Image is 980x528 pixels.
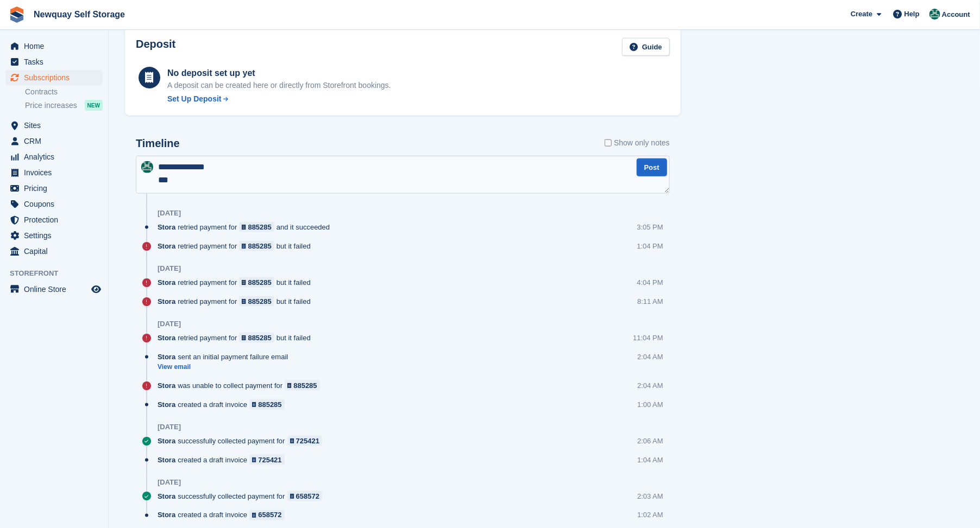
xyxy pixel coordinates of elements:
[158,296,175,307] span: Stora
[158,399,290,410] div: created a draft invoice
[637,491,663,501] div: 2:03 AM
[158,455,175,465] span: Stora
[5,149,103,164] a: menu
[24,212,89,227] span: Protection
[851,9,872,20] span: Create
[25,100,77,111] span: Price increases
[249,455,285,465] a: 725421
[5,282,103,297] a: menu
[248,222,272,232] div: 885285
[637,510,663,520] div: 1:02 AM
[5,244,103,259] a: menu
[158,510,290,520] div: created a draft invoice
[158,320,181,328] div: [DATE]
[158,352,175,362] span: Stora
[637,380,663,391] div: 2:04 AM
[248,333,272,343] div: 885285
[158,333,316,343] div: retried payment for but it failed
[637,158,667,176] button: Post
[5,165,103,180] a: menu
[9,7,25,23] img: stora-icon-8386f47178a22dfd0bd8f6a31ec36ba5ce8667c1dd55bd0f319d3a0aa187defe.svg
[158,510,175,520] span: Stora
[167,80,391,91] p: A deposit can be created here or directly from Storefront bookings.
[136,137,180,150] h2: Timeline
[5,181,103,196] a: menu
[285,380,320,391] a: 885285
[239,277,274,288] a: 885285
[158,264,181,273] div: [DATE]
[637,352,663,362] div: 2:04 AM
[167,93,391,105] a: Set Up Deposit
[158,491,175,501] span: Stora
[637,455,663,465] div: 1:04 AM
[85,100,103,111] div: NEW
[637,241,663,251] div: 1:04 PM
[141,161,153,173] img: JON
[296,491,319,501] div: 658572
[24,118,89,133] span: Sites
[637,296,663,307] div: 8:11 AM
[633,333,663,343] div: 11:04 PM
[158,209,181,218] div: [DATE]
[296,436,319,446] div: 725421
[929,9,940,20] img: JON
[158,423,181,431] div: [DATE]
[24,149,89,164] span: Analytics
[5,39,103,54] a: menu
[24,244,89,259] span: Capital
[25,99,103,111] a: Price increases NEW
[5,54,103,69] a: menu
[24,228,89,243] span: Settings
[158,277,175,288] span: Stora
[158,380,325,391] div: was unable to collect payment for
[24,39,89,54] span: Home
[258,455,281,465] div: 725421
[637,436,663,446] div: 2:06 AM
[24,54,89,69] span: Tasks
[158,380,175,391] span: Stora
[24,133,89,149] span: CRM
[248,277,272,288] div: 885285
[24,70,89,85] span: Subscriptions
[158,362,293,372] a: View email
[248,296,272,307] div: 885285
[605,137,612,149] input: Show only notes
[158,296,316,307] div: retried payment for but it failed
[25,87,103,97] a: Contracts
[167,93,222,105] div: Set Up Deposit
[293,380,317,391] div: 885285
[158,491,328,501] div: successfully collected payment for
[637,277,663,288] div: 4:04 PM
[158,399,175,410] span: Stora
[239,296,274,307] a: 885285
[5,70,103,85] a: menu
[942,9,970,20] span: Account
[158,455,290,465] div: created a draft invoice
[158,277,316,288] div: retried payment for but it failed
[158,352,293,362] div: sent an initial payment failure email
[158,436,175,446] span: Stora
[258,399,281,410] div: 885285
[239,222,274,232] a: 885285
[239,241,274,251] a: 885285
[5,118,103,133] a: menu
[167,67,391,80] div: No deposit set up yet
[248,241,272,251] div: 885285
[249,510,285,520] a: 658572
[158,222,175,232] span: Stora
[158,241,316,251] div: retried payment for but it failed
[5,228,103,243] a: menu
[158,436,328,446] div: successfully collected payment for
[24,181,89,196] span: Pricing
[90,283,103,296] a: Preview store
[136,38,175,56] h2: Deposit
[24,165,89,180] span: Invoices
[158,478,181,487] div: [DATE]
[24,282,89,297] span: Online Store
[29,5,129,23] a: Newquay Self Storage
[904,9,920,20] span: Help
[24,196,89,212] span: Coupons
[605,137,670,149] label: Show only notes
[5,196,103,212] a: menu
[287,436,323,446] a: 725421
